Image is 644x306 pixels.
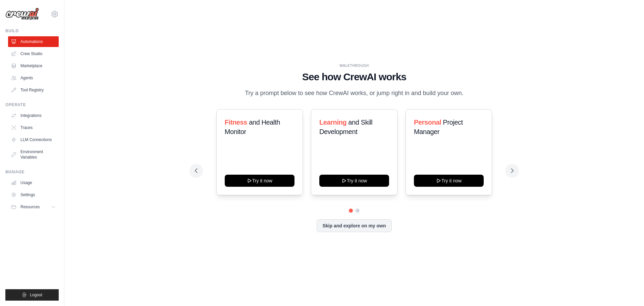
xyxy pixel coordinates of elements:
button: Try it now [225,175,294,187]
button: Logout [5,289,59,301]
div: Manage [5,169,59,175]
span: Logout [30,292,42,298]
span: Fitness [225,119,247,126]
a: Automations [8,36,59,47]
a: Environment Variables [8,146,59,163]
a: Marketplace [8,60,59,71]
a: Settings [8,189,59,200]
span: Resources [20,204,40,210]
span: Learning [319,119,346,126]
h1: See how CrewAI works [195,71,514,83]
a: Integrations [8,110,59,121]
div: Build [5,28,59,34]
button: Resources [8,202,59,212]
p: Try a prompt below to see how CrewAI works, or jump right in and build your own. [241,88,467,98]
a: Crew Studio [8,48,59,59]
a: LLM Connections [8,134,59,145]
span: and Health Monitor [225,119,280,135]
span: and Skill Development [319,119,372,135]
button: Try it now [319,175,389,187]
span: Personal [414,119,441,126]
img: Logo [5,8,39,20]
button: Skip and explore on my own [317,219,391,232]
a: Traces [8,122,59,133]
div: Operate [5,102,59,107]
a: Agents [8,73,59,83]
button: Try it now [414,175,484,187]
span: Project Manager [414,119,463,135]
a: Usage [8,177,59,188]
div: WALKTHROUGH [195,63,514,68]
a: Tool Registry [8,85,59,95]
